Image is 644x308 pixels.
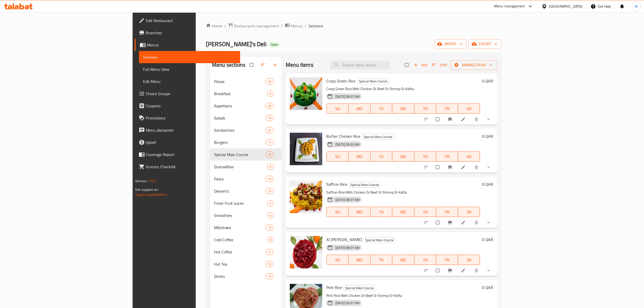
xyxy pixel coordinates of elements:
[392,151,414,162] button: WE
[267,164,274,170] div: items
[214,91,267,97] span: Breakfast
[266,152,273,157] span: 15
[421,162,433,173] button: sort-choices
[436,207,458,217] button: FR
[210,185,282,197] div: Desserts10
[214,273,265,279] span: Drinks
[266,262,273,267] span: 10
[473,41,497,47] span: export
[438,208,456,216] span: FR
[421,114,433,125] button: sort-choices
[214,151,265,158] div: Special Main Course
[266,274,273,279] span: 15
[486,165,491,170] svg: Show Choices
[330,61,390,70] input: search
[460,105,478,112] span: SA
[414,207,436,217] button: TH
[351,105,368,112] span: MO
[214,139,265,145] span: Burgers
[372,256,390,264] span: TU
[370,255,392,265] button: TU
[414,151,436,162] button: TH
[285,23,303,29] a: Menus
[458,104,480,114] button: SA
[214,249,265,255] span: Hot Coffee
[370,207,392,217] button: TU
[265,249,274,255] div: items
[416,208,434,216] span: TH
[483,217,495,228] button: show more
[414,255,436,265] button: TH
[267,200,274,206] div: items
[281,23,283,29] li: /
[486,220,491,225] svg: Show Choices
[348,182,381,188] div: Special Main Course
[210,100,282,112] div: Appetizers30
[458,255,480,265] button: SA
[266,250,273,254] span: 11
[146,103,236,109] span: Coupons
[135,186,158,193] span: Get support on:
[214,176,265,182] div: Pasta
[265,115,274,121] div: items
[329,105,346,112] span: SU
[267,201,273,206] span: 4
[266,140,273,145] span: 11
[139,63,240,75] a: Full Menu View
[146,151,236,158] span: Coverage Report
[135,27,240,39] a: Branches
[210,161,282,173] div: Quesadillas6
[265,188,274,194] div: items
[431,61,449,69] button: Sort
[210,73,282,284] nav: Menu sections
[210,173,282,185] div: Pasta10
[333,301,362,305] span: [DATE] 03:51 PM
[326,132,360,140] span: Butter Chicken Rice
[135,148,240,161] a: Coverage Report
[266,189,273,194] span: 10
[333,245,362,250] span: [DATE] 08:07 AM
[370,151,392,162] button: TU
[343,285,376,291] div: Special Main Course
[414,62,427,68] span: Add
[257,59,270,71] span: Sort sections
[429,61,451,69] span: Sort items
[139,75,240,88] a: Edit Menu
[421,217,433,228] button: sort-choices
[326,236,362,243] span: Al [PERSON_NAME]
[135,161,240,173] a: Grocery Checklist
[148,178,156,184] span: 1.0.0
[471,162,483,173] button: delete
[438,153,456,160] span: FR
[265,103,274,109] div: items
[392,104,414,114] button: WE
[436,255,458,265] button: FR
[460,208,478,216] span: SA
[210,246,282,258] div: Hot Coffee11
[349,151,370,162] button: MO
[206,23,501,29] nav: breadcrumb
[392,255,414,265] button: WE
[214,188,265,194] span: Desserts
[482,133,493,140] h6: 0 QAR
[266,116,273,121] span: 13
[326,180,347,188] span: Saffron Rice
[214,225,265,231] div: Milkshake
[394,105,412,112] span: WE
[135,112,240,124] a: Promotions
[135,191,167,198] a: Support.OpsPlatform
[143,66,236,72] span: Full Menu View
[214,200,267,206] span: Fresh Fruit Juices
[433,114,443,124] span: Select to update
[458,151,480,162] button: SA
[362,134,394,140] span: Special Main Course
[214,103,265,109] span: Appetizers
[266,128,273,133] span: 31
[214,212,267,218] span: Smoothies
[214,127,265,133] span: Sandwiches
[309,23,323,29] span: Sections
[286,61,313,69] h2: Menu items
[267,212,274,218] div: items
